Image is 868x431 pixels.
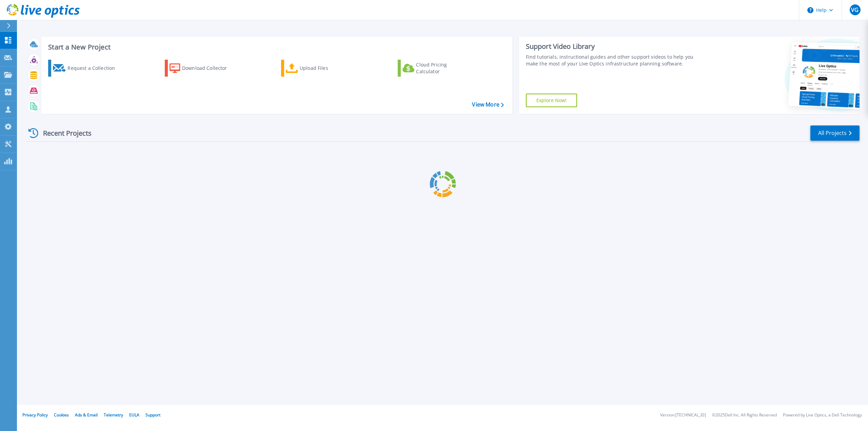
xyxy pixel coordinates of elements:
div: Download Collector [182,61,236,75]
div: Request a Collection [67,61,122,75]
a: Ads & Email [75,412,98,418]
div: Recent Projects [26,125,101,141]
li: Powered by Live Optics, a Dell Technology [783,413,862,417]
li: © 2025 Dell Inc. All Rights Reserved [712,413,777,417]
li: Version: [TECHNICAL_ID] [660,413,706,417]
a: View More [472,101,504,108]
a: Cloud Pricing Calculator [398,60,473,77]
h3: Start a New Project [48,43,504,51]
a: Explore Now! [526,94,577,107]
a: Support [145,412,160,418]
a: Cookies [54,412,69,418]
a: Request a Collection [48,60,124,77]
div: Support Video Library [526,42,702,51]
a: EULA [129,412,139,418]
span: VG [851,7,859,13]
a: All Projects [810,125,860,141]
a: Download Collector [165,60,240,77]
a: Upload Files [281,60,357,77]
div: Find tutorials, instructional guides and other support videos to help you make the most of your L... [526,54,702,67]
div: Upload Files [300,61,354,75]
div: Cloud Pricing Calculator [416,61,470,75]
a: Privacy Policy [22,412,48,418]
a: Telemetry [104,412,123,418]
